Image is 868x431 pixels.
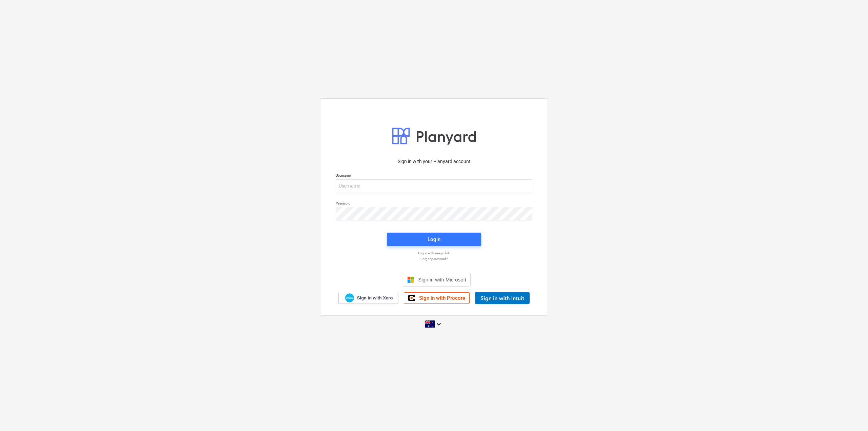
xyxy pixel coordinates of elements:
span: Sign in with Microsoft [418,277,466,282]
a: Log in with magic link [332,251,536,255]
i: keyboard_arrow_down [435,320,443,328]
a: Forgot password? [332,257,536,261]
a: Sign in with Xero [338,292,399,304]
img: Xero logo [345,293,354,302]
p: Sign in with your Planyard account [336,158,532,165]
span: Sign in with Xero [357,295,393,301]
div: Login [428,235,440,244]
p: Password [336,201,532,207]
img: Microsoft logo [407,276,414,283]
button: Login [387,233,481,246]
a: Sign in with Procore [404,292,470,304]
p: Username [336,173,532,179]
input: Username [336,179,532,193]
span: Sign in with Procore [419,295,465,301]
